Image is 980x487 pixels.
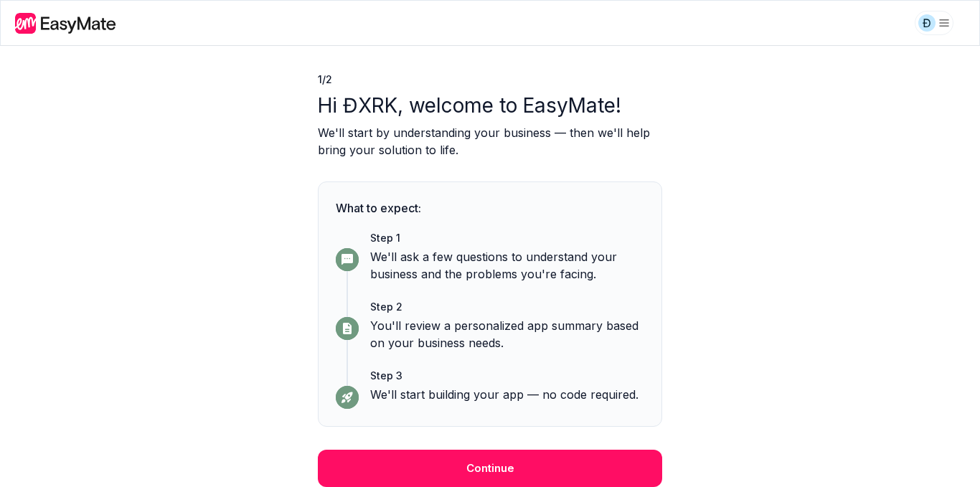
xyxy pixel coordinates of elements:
[318,124,662,159] p: We'll start by understanding your business — then we'll help bring your solution to life.
[370,300,644,314] p: Step 2
[370,369,644,383] p: Step 3
[318,450,662,487] button: Continue
[318,93,662,118] p: Hi ĐXRK, welcome to EasyMate!
[370,248,644,283] p: We'll ask a few questions to understand your business and the problems you're facing.
[336,199,644,217] p: What to expect:
[318,72,662,87] p: 1 / 2
[370,231,644,245] p: Step 1
[918,14,936,32] div: Đ
[370,386,644,403] p: We'll start building your app — no code required.
[370,317,644,351] p: You'll review a personalized app summary based on your business needs.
